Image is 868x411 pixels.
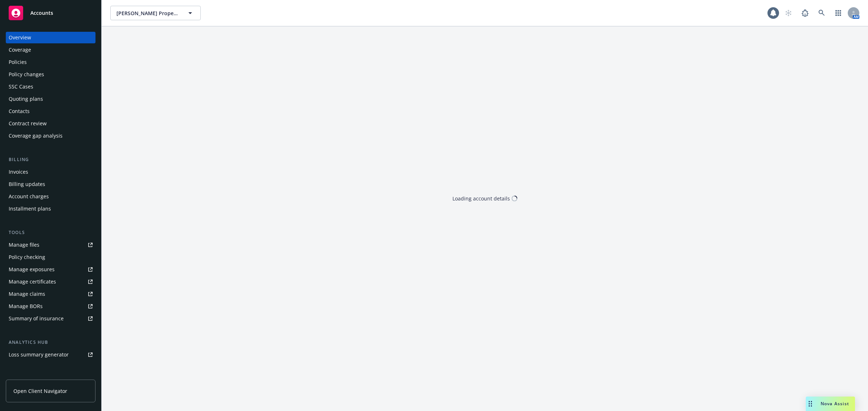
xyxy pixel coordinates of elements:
a: Invoices [6,166,95,178]
div: SSC Cases [9,81,33,92]
div: Summary of insurance [9,313,64,324]
a: Policy checking [6,251,95,263]
a: Overview [6,32,95,43]
div: Account charges [9,191,49,202]
div: Billing updates [9,178,45,190]
a: Coverage gap analysis [6,130,95,142]
a: Quoting plans [6,93,95,105]
div: Manage exposures [9,264,55,275]
div: Manage certificates [9,276,56,287]
div: Overview [9,32,31,43]
div: Loading account details [452,195,510,202]
div: Drag to move [806,397,815,411]
a: Loss summary generator [6,349,95,360]
a: Contacts [6,105,95,117]
div: Manage files [9,239,39,251]
a: Manage certificates [6,276,95,287]
button: Nova Assist [806,397,855,411]
a: Manage files [6,239,95,251]
span: Accounts [30,10,53,16]
a: Policy changes [6,69,95,80]
div: Invoices [9,166,28,178]
a: Start snowing [781,6,796,20]
div: Manage BORs [9,300,43,312]
div: Loss summary generator [9,349,69,360]
div: Policy checking [9,251,45,263]
a: Accounts [6,3,95,23]
div: Policies [9,56,27,68]
div: Billing [6,156,95,163]
div: Coverage gap analysis [9,130,63,142]
a: Report a Bug [798,6,812,20]
span: Nova Assist [821,401,849,407]
a: Coverage [6,44,95,56]
div: Coverage [9,44,31,56]
a: Summary of insurance [6,313,95,324]
a: Policies [6,56,95,68]
div: Contract review [9,118,47,129]
div: Installment plans [9,203,51,215]
button: [PERSON_NAME] Properties [110,6,201,20]
a: Installment plans [6,203,95,215]
a: Manage exposures [6,264,95,275]
a: Billing updates [6,178,95,190]
a: Manage BORs [6,300,95,312]
div: Quoting plans [9,93,43,105]
div: Manage claims [9,288,45,300]
span: Open Client Navigator [13,387,67,395]
a: SSC Cases [6,81,95,92]
a: Account charges [6,191,95,202]
a: Manage claims [6,288,95,300]
div: Analytics hub [6,339,95,346]
span: [PERSON_NAME] Properties [116,9,179,17]
div: Policy changes [9,69,44,80]
a: Switch app [831,6,846,20]
div: Tools [6,229,95,236]
a: Search [814,6,829,20]
div: Contacts [9,105,30,117]
a: Contract review [6,118,95,129]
